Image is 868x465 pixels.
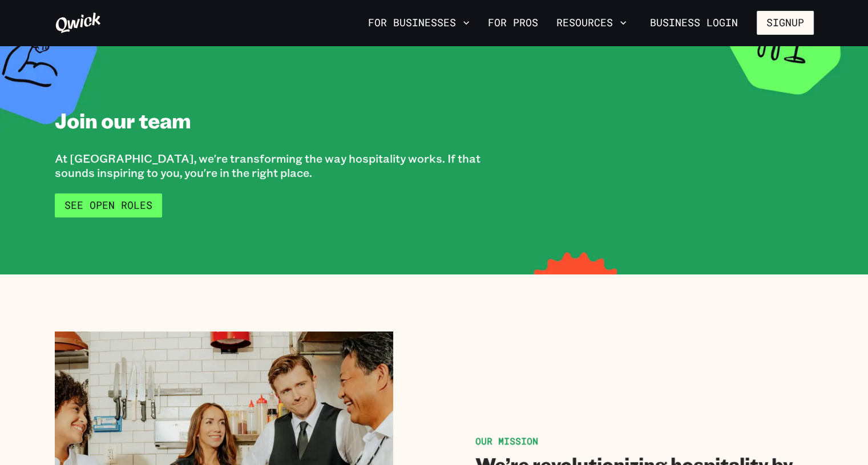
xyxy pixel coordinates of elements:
[483,13,543,33] a: For Pros
[475,435,538,447] span: OUR MISSION
[364,13,474,33] button: For Businesses
[55,107,191,133] h1: Join our team
[552,13,631,33] button: Resources
[640,11,748,35] a: Business Login
[757,11,814,35] button: Signup
[55,193,162,217] a: See Open Roles
[55,151,510,180] p: At [GEOGRAPHIC_DATA], we're transforming the way hospitality works. If that sounds inspiring to y...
